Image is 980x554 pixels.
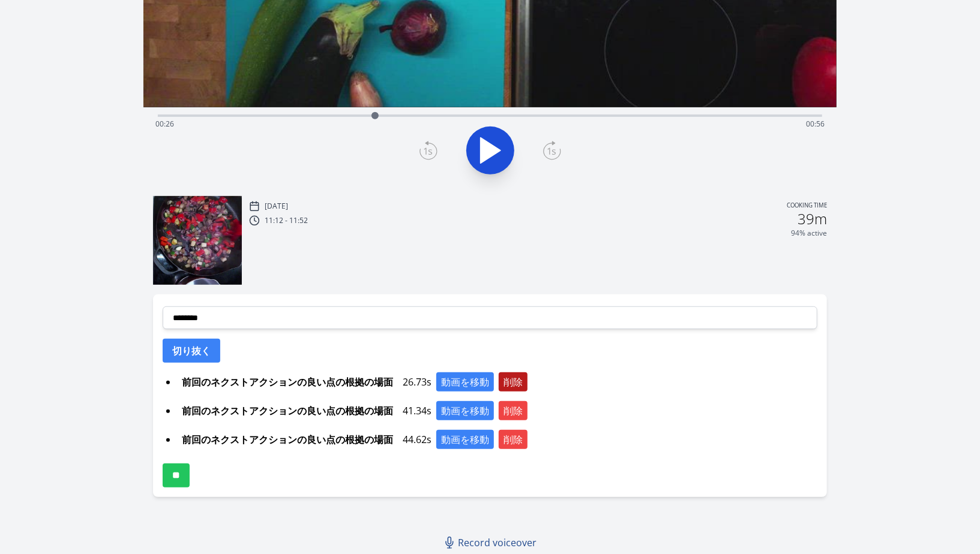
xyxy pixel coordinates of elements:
p: Cooking time [787,201,827,212]
span: 00:56 [806,119,825,129]
p: 94% active [791,228,827,238]
span: Record voiceover [458,535,537,550]
button: 動画を移動 [436,372,494,392]
span: 前回のネクストアクションの良い点の根拠の場面 [177,430,398,449]
div: 26.73s [177,372,817,392]
span: 00:26 [155,119,174,129]
span: 前回のネクストアクションの良い点の根拠の場面 [177,372,398,392]
div: 44.62s [177,430,817,449]
p: 11:12 - 11:52 [265,216,308,225]
span: 前回のネクストアクションの良い点の根拠の場面 [177,401,398,420]
button: 切り抜く [163,339,220,363]
button: 動画を移動 [436,430,494,449]
p: [DATE] [265,201,288,211]
img: 250807101306_thumb.jpeg [153,196,242,285]
h2: 39m [798,212,827,226]
button: 削除 [499,430,528,449]
button: 動画を移動 [436,401,494,420]
button: 削除 [499,372,528,392]
div: 41.34s [177,401,817,420]
button: 削除 [499,401,528,420]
